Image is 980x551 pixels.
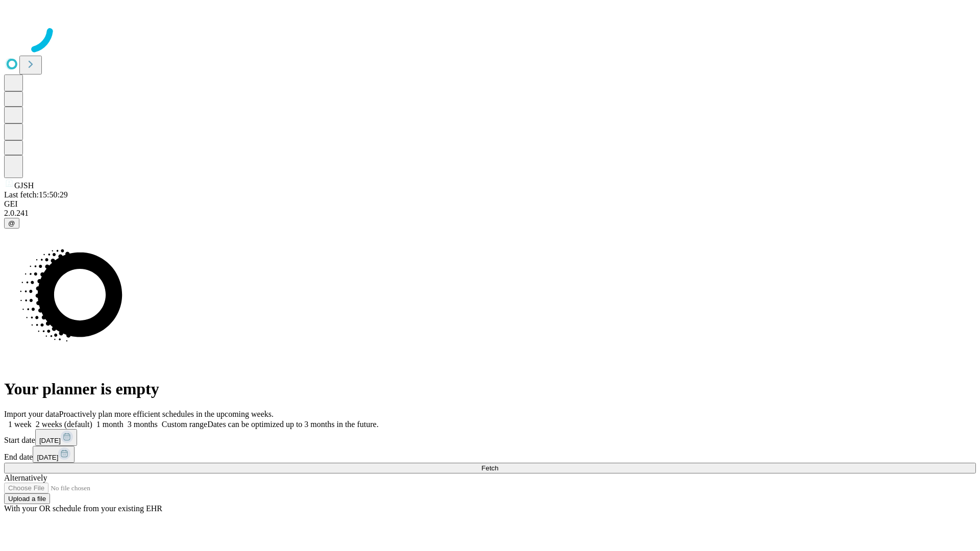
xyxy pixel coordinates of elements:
[4,209,976,218] div: 2.0.241
[4,493,50,504] button: Upload a file
[128,420,158,429] span: 3 months
[35,429,77,446] button: [DATE]
[8,420,32,429] span: 1 week
[59,410,274,418] span: Proactively plan more efficient schedules in the upcoming weeks.
[481,464,498,472] span: Fetch
[4,190,68,199] span: Last fetch: 15:50:29
[36,420,92,429] span: 2 weeks (default)
[4,218,19,229] button: @
[33,446,75,463] button: [DATE]
[4,463,976,473] button: Fetch
[4,504,162,513] span: With your OR schedule from your existing EHR
[39,437,61,444] span: [DATE]
[14,181,34,190] span: GJSH
[4,446,976,463] div: End date
[4,429,976,446] div: Start date
[162,420,207,429] span: Custom range
[4,380,976,398] h1: Your planner is empty
[4,410,59,418] span: Import your data
[8,219,15,227] span: @
[207,420,378,429] span: Dates can be optimized up to 3 months in the future.
[37,454,58,461] span: [DATE]
[4,199,976,209] div: GEI
[4,473,47,482] span: Alternatively
[96,420,124,429] span: 1 month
